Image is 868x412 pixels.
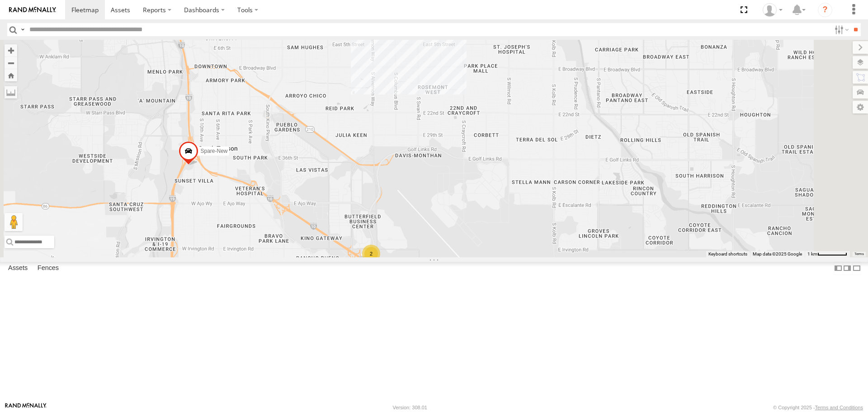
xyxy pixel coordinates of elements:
div: Version: 308.01 [393,405,427,410]
div: © Copyright 2025 - [773,405,863,410]
label: Fences [33,262,63,275]
label: Dock Summary Table to the Left [834,262,843,275]
span: 1 km [807,251,817,256]
label: Search Query [19,23,26,36]
button: Zoom Home [5,69,17,81]
span: Spare-New [200,148,227,155]
a: Terms and Conditions [815,405,863,410]
label: Hide Summary Table [852,262,861,275]
button: Zoom out [5,57,17,69]
label: Assets [4,262,32,275]
button: Keyboard shortcuts [708,251,747,257]
button: Map Scale: 1 km per 62 pixels [805,251,850,257]
button: Zoom in [5,44,17,57]
a: Terms (opens in new tab) [854,252,864,256]
a: Visit our Website [5,403,47,412]
label: Dock Summary Table to the Right [843,262,852,275]
label: Measure [5,86,17,99]
div: Edward Espinoza [759,3,786,17]
label: Search Filter Options [831,23,850,36]
i: ? [818,3,832,17]
span: Map data ©2025 Google [753,251,802,256]
img: rand-logo.svg [9,7,56,13]
div: 2 [362,245,380,263]
label: Map Settings [853,101,868,114]
button: Drag Pegman onto the map to open Street View [5,213,23,231]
